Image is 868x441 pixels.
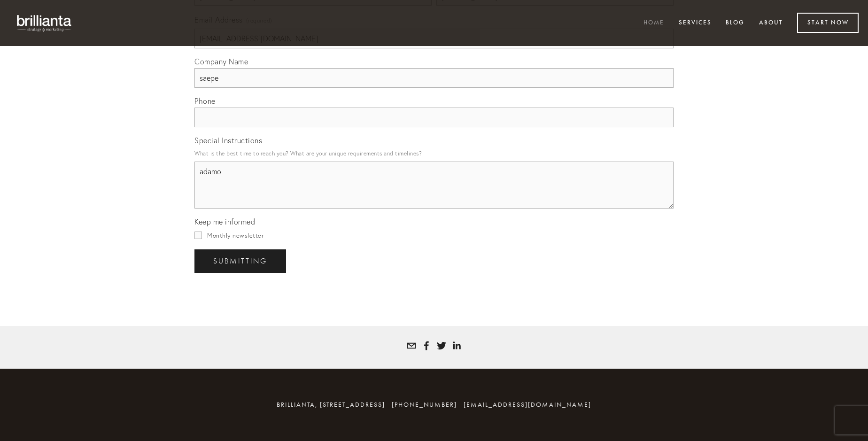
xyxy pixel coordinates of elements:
[194,147,674,160] p: What is the best time to reach you? What are your unique requirements and timelines?
[392,401,457,409] span: [PHONE_NUMBER]
[797,13,859,33] a: Start Now
[277,401,385,409] span: brillianta, [STREET_ADDRESS]
[194,57,248,66] span: Company Name
[753,15,789,31] a: About
[207,232,263,239] span: Monthly newsletter
[673,15,718,31] a: Services
[464,401,591,409] a: [EMAIL_ADDRESS][DOMAIN_NAME]
[720,15,751,31] a: Blog
[194,162,674,209] textarea: adamo
[422,341,431,350] a: Tatyana Bolotnikov White
[194,249,286,273] button: SubmittingSubmitting
[637,15,670,31] a: Home
[194,136,262,145] span: Special Instructions
[437,341,446,350] a: Tatyana White
[452,341,461,350] a: Tatyana White
[194,217,255,226] span: Keep me informed
[194,232,202,239] input: Monthly newsletter
[194,96,216,106] span: Phone
[9,9,80,37] img: brillianta - research, strategy, marketing
[407,341,416,350] a: tatyana@brillianta.com
[213,257,267,265] span: Submitting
